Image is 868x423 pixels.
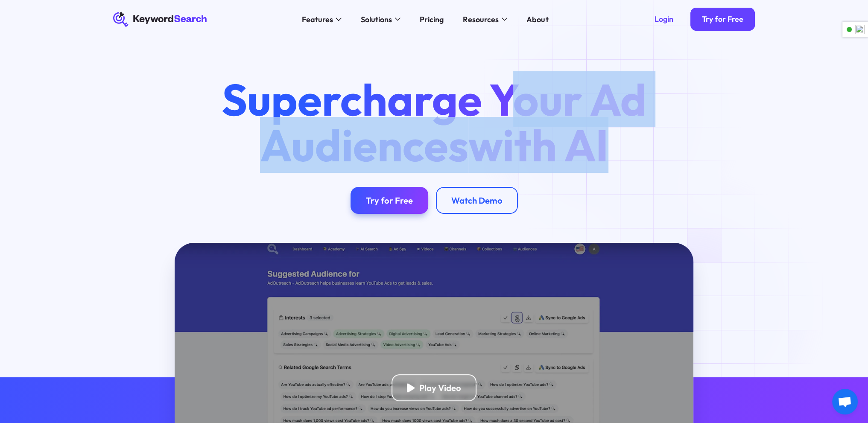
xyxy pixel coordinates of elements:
[526,14,548,25] div: About
[702,15,743,24] div: Try for Free
[414,12,450,27] a: Pricing
[302,14,333,25] div: Features
[690,8,755,31] a: Try for Free
[521,12,554,27] a: About
[366,195,413,206] div: Try for Free
[463,14,499,25] div: Resources
[420,14,444,25] div: Pricing
[643,8,685,31] a: Login
[204,77,665,168] h1: Supercharge Your Ad Audiences
[351,187,428,214] a: Try for Free
[832,389,858,414] div: Open chat
[468,117,608,173] span: with AI
[451,195,503,206] div: Watch Demo
[655,15,673,24] div: Login
[419,382,461,393] div: Play Video
[361,14,392,25] div: Solutions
